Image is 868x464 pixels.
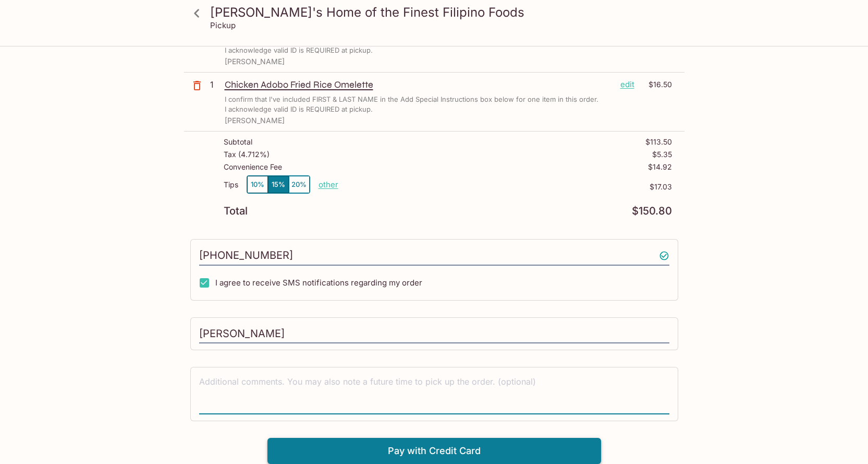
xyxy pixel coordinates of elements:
p: I acknowledge valid ID is REQUIRED at pickup. [225,45,373,55]
span: I agree to receive SMS notifications regarding my order [215,278,422,288]
p: edit [620,79,634,90]
p: $113.50 [645,138,672,146]
p: $17.03 [338,183,672,191]
input: Enter first and last name [199,324,669,344]
p: $5.35 [652,150,672,159]
p: 1 [210,79,221,90]
p: Tax ( 4.712% ) [224,150,270,159]
p: $16.50 [641,79,672,90]
button: 10% [247,176,268,193]
p: Total [224,206,248,216]
p: Chicken Adobo Fried Rice Omelette [225,79,612,90]
button: 15% [268,176,289,193]
p: I confirm that I've included FIRST & LAST NAME in the Add Special Instructions box below for one ... [225,94,598,104]
p: [PERSON_NAME] [225,116,672,125]
p: [PERSON_NAME] [225,57,672,66]
button: Pay with Credit Card [267,438,601,464]
p: I acknowledge valid ID is REQUIRED at pickup. [225,104,373,114]
button: other [319,180,338,189]
p: Subtotal [224,138,252,146]
p: Tips [224,181,238,189]
p: Pickup [210,20,236,30]
p: Convenience Fee [224,163,282,171]
p: $150.80 [632,206,672,216]
h3: [PERSON_NAME]'s Home of the Finest Filipino Foods [210,4,676,20]
button: 20% [289,176,310,193]
p: $14.92 [648,163,672,171]
input: Enter phone number [199,246,669,266]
